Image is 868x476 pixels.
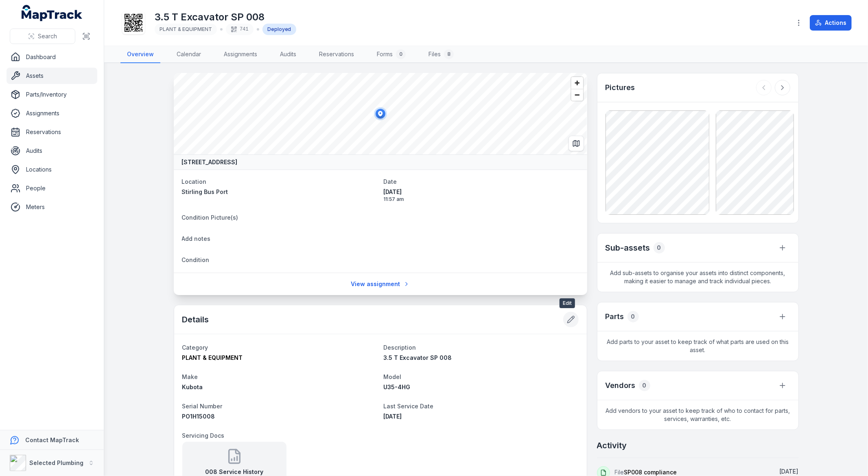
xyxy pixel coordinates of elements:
a: Meters [7,199,97,215]
span: Add notes [182,235,211,242]
span: [DATE] [780,468,799,475]
span: Model [384,373,402,380]
time: 08/10/2025, 12:56:30 pm [780,468,799,475]
a: Audits [7,143,97,159]
button: Switch to Map View [568,136,584,151]
div: 741 [226,24,254,35]
span: PLANT & EQUIPMENT [160,26,212,32]
span: [DATE] [384,188,579,196]
button: Actions [810,15,852,31]
span: Make [182,373,198,380]
a: Assets [7,68,97,84]
a: Assignments [7,105,97,121]
button: Zoom in [571,77,583,89]
div: 0 [654,242,665,253]
span: PLANT & EQUIPMENT [182,354,243,361]
a: Files8 [422,46,460,63]
span: Add parts to your asset to keep track of what parts are used on this asset. [597,331,798,361]
a: MapTrack [22,5,83,21]
h3: Vendors [606,380,636,391]
strong: Selected Plumbing [29,459,83,466]
time: 08/10/2025, 11:57:05 am [384,188,579,203]
canvas: Map [174,73,587,154]
strong: Contact MapTrack [25,436,79,443]
h2: Details [182,314,209,325]
a: Overview [120,46,160,63]
strong: [STREET_ADDRESS] [182,158,238,166]
span: Search [38,32,57,40]
h2: Sub-assets [606,242,650,253]
span: Location [182,178,207,185]
a: Forms0 [370,46,412,63]
div: 8 [444,49,454,59]
div: 0 [639,380,650,391]
span: Date [384,178,397,185]
span: Servicing Docs [182,432,225,439]
strong: 008 Service History [205,468,263,476]
a: Locations [7,161,97,178]
h3: Pictures [606,82,635,93]
span: Serial Number [182,403,223,410]
span: Condition Picture(s) [182,214,238,221]
a: Reservations [313,46,361,63]
span: 11:57 am [384,196,579,203]
span: Category [182,344,208,351]
span: Last Service Date [384,403,434,410]
span: Kubota [182,383,203,390]
a: Parts/Inventory [7,86,97,103]
div: 0 [396,49,406,59]
span: Edit [560,298,575,308]
button: Zoom out [571,89,583,101]
span: Condition [182,256,210,263]
div: Deployed [262,24,296,35]
span: [DATE] [384,413,402,420]
a: People [7,180,97,196]
span: Add vendors to your asset to keep track of who to contact for parts, services, warranties, etc. [597,400,798,430]
span: Stirling Bus Port [182,188,228,195]
a: Assignments [217,46,264,63]
span: PO1H15008 [182,413,215,420]
time: 06/06/2025, 12:00:00 am [384,413,402,420]
span: Description [384,344,416,351]
h3: Parts [606,311,624,322]
span: U35-4HG [384,383,411,390]
a: Calendar [170,46,208,63]
a: Audits [273,46,303,63]
button: Search [10,29,75,44]
a: Reservations [7,124,97,140]
span: Add sub-assets to organise your assets into distinct components, making it easier to manage and t... [597,262,798,292]
h1: 3.5 T Excavator SP 008 [155,11,296,24]
a: Stirling Bus Port [182,188,377,196]
h2: Activity [597,440,627,451]
span: 3.5 T Excavator SP 008 [384,354,452,361]
div: 0 [627,311,639,322]
a: View assignment [345,276,415,292]
a: Dashboard [7,49,97,65]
